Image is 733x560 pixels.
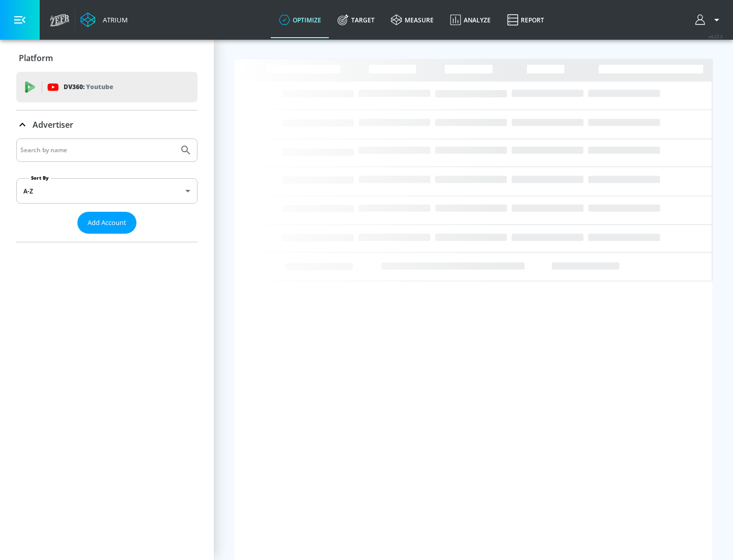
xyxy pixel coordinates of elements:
[16,138,198,242] div: Advertiser
[16,178,198,204] div: A-Z
[16,110,198,139] div: Advertiser
[86,81,113,92] p: Youtube
[271,2,329,38] a: optimize
[33,119,73,130] p: Advertiser
[16,72,198,102] div: DV360: Youtube
[16,234,198,242] nav: list of Advertiser
[329,2,383,38] a: Target
[19,52,53,64] p: Platform
[709,34,723,39] span: v 4.22.2
[64,81,113,93] p: DV360:
[383,2,442,38] a: measure
[16,44,198,72] div: Platform
[88,217,126,229] span: Add Account
[80,12,128,27] a: Atrium
[442,2,499,38] a: Analyze
[99,15,128,24] div: Atrium
[77,212,136,234] button: Add Account
[29,175,51,181] label: Sort By
[499,2,552,38] a: Report
[20,144,175,157] input: Search by name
